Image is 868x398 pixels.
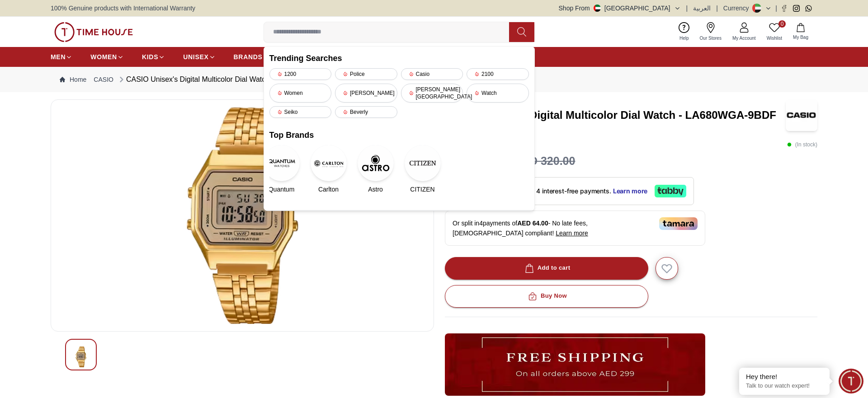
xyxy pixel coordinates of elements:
div: Buy Now [526,291,567,301]
a: CASIO [94,75,113,84]
a: MEN [51,49,72,65]
img: CASIO Unisex's Digital Multicolor Dial Watch - LA680WGA-9BDF [58,107,426,324]
img: ... [445,333,705,396]
div: [PERSON_NAME][GEOGRAPHIC_DATA] [401,84,463,103]
a: CarltonCarlton [316,145,341,194]
span: 0 [778,20,786,28]
h2: Top Brands [269,129,529,141]
span: BRANDS [234,52,263,61]
div: Police [335,68,397,80]
a: Whatsapp [805,5,812,12]
div: CASIO Unisex's Digital Multicolor Dial Watch - LA680WGA-9BDF [117,74,335,85]
span: 100% Genuine products with International Warranty [51,4,195,13]
button: العربية [693,4,711,13]
h3: CASIO Unisex's Digital Multicolor Dial Watch - LA680WGA-9BDF [445,108,786,122]
span: UNISEX [183,52,208,61]
p: Talk to our watch expert! [746,382,823,390]
span: | [686,4,688,13]
a: WOMEN [90,49,124,65]
a: KIDS [142,49,165,65]
div: Chat Widget [839,369,863,393]
a: Instagram [793,5,800,12]
p: ( In stock ) [787,140,817,149]
span: My Account [729,35,759,42]
a: QuantumQuantum [269,145,294,194]
span: MEN [51,52,66,61]
a: Our Stores [694,20,727,43]
span: | [716,4,718,13]
img: CASIO Unisex's Digital Multicolor Dial Watch - LA680WGA-9BDF [73,346,89,367]
span: Help [676,35,693,42]
a: CITIZENCITIZEN [410,145,435,194]
span: Wishlist [763,35,786,42]
a: BRANDS [234,49,263,65]
img: Astro [358,145,394,181]
div: Or split in 4 payments of - No late fees, [DEMOGRAPHIC_DATA] compliant! [445,211,705,246]
a: UNISEX [183,49,215,65]
button: Add to cart [445,257,648,280]
span: Learn more [556,229,588,237]
div: Hey there! [746,372,823,381]
span: WOMEN [90,52,117,61]
a: Help [674,20,694,43]
div: Beverly [335,106,397,118]
img: ... [54,22,133,42]
img: CITIZEN [405,145,441,181]
div: Add to cart [523,263,571,273]
img: Tamara [659,217,698,230]
a: Facebook [781,5,788,12]
span: AED 64.00 [517,220,548,227]
button: My Bag [788,21,814,42]
div: Currency [723,4,753,13]
a: AstroAstro [363,145,388,194]
img: Carlton [311,145,347,181]
nav: Breadcrumb [51,67,817,92]
span: Astro [368,185,383,194]
div: 2100 [467,68,529,80]
div: 1200 [269,68,332,80]
div: Women [269,84,332,103]
button: Shop From[GEOGRAPHIC_DATA] [559,4,681,13]
h3: AED 320.00 [514,153,575,170]
button: Buy Now [445,285,648,308]
img: Quantum [264,145,300,181]
div: Seiko [269,106,332,118]
span: Carlton [318,185,339,194]
img: CASIO Unisex's Digital Multicolor Dial Watch - LA680WGA-9BDF [786,99,817,131]
span: Quantum [269,185,295,194]
h2: Trending Searches [269,52,529,65]
span: | [775,4,777,13]
div: Casio [401,68,463,80]
div: Watch [467,84,529,103]
div: [PERSON_NAME] [335,84,397,103]
img: United Arab Emirates [594,5,601,12]
span: Our Stores [696,35,725,42]
span: My Bag [789,34,812,41]
a: Home [60,75,86,84]
a: 0Wishlist [761,20,788,43]
span: CITIZEN [410,185,434,194]
span: KIDS [142,52,158,61]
